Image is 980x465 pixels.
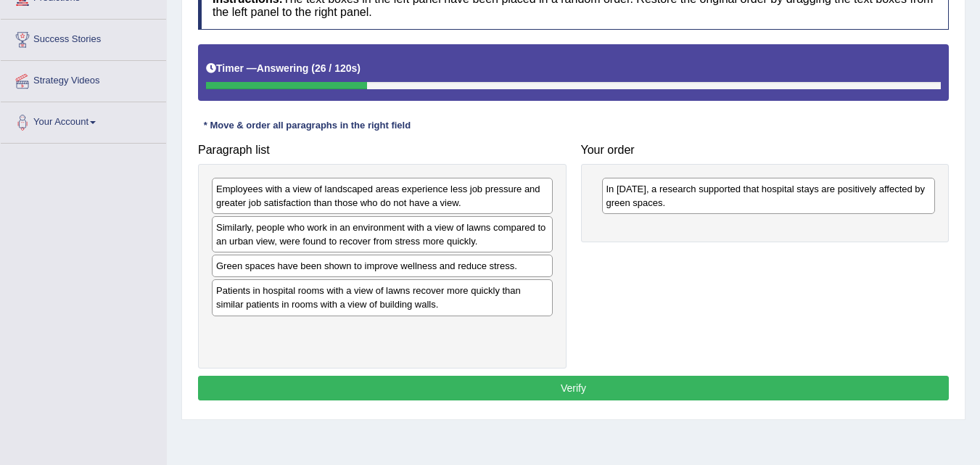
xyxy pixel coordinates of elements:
[1,20,166,56] a: Success Stories
[198,144,567,157] h4: Paragraph list
[212,255,553,277] div: Green spaces have been shown to improve wellness and reduce stress.
[212,178,553,214] div: Employees with a view of landscaped areas experience less job pressure and greater job satisfacti...
[206,63,361,74] h5: Timer —
[581,144,950,157] h4: Your order
[212,279,553,316] div: Patients in hospital rooms with a view of lawns recover more quickly than similar patients in roo...
[311,62,315,74] b: (
[257,62,309,74] b: Answering
[602,178,936,214] div: In [DATE], a research supported that hospital stays are positively affected by green spaces.
[212,216,553,252] div: Similarly, people who work in an environment with a view of lawns compared to an urban view, were...
[198,119,416,133] div: * Move & order all paragraphs in the right field
[315,62,357,74] b: 26 / 120s
[357,62,361,74] b: )
[1,61,166,97] a: Strategy Videos
[198,376,949,400] button: Verify
[1,102,166,139] a: Your Account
